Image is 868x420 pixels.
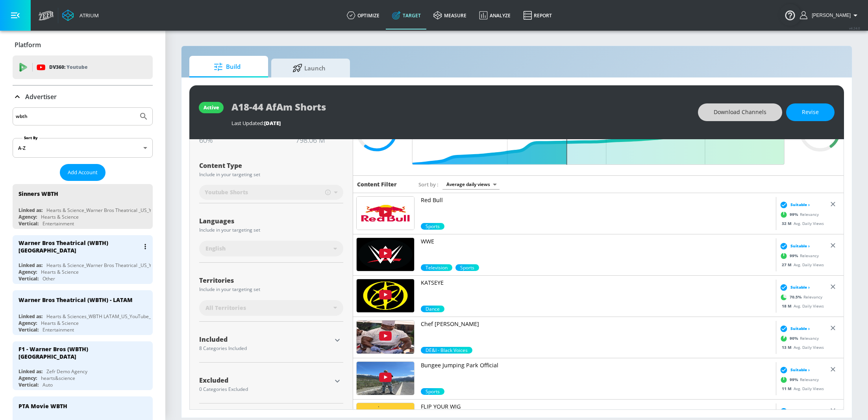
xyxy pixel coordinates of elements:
span: Download Channels [714,107,766,117]
div: 60% [199,135,245,145]
div: Relevancy [778,374,819,386]
a: Analyze [473,1,517,29]
div: Warner Bros Theatrical (WBTH) [GEOGRAPHIC_DATA]Linked as:Hearts & Science_Warner Bros Theatrical ... [13,235,153,284]
span: 32 M [782,221,794,226]
p: FLIP YOUR WIG [421,403,773,411]
p: Advertiser [25,92,57,101]
div: 70.5% [421,306,444,312]
span: Launch [279,59,339,77]
span: All Territories [205,304,246,312]
a: Report [517,1,558,29]
span: Revise [802,107,819,117]
a: Red Bull [421,196,773,223]
div: Hearts & Sciences_WBTH LATAM_US_YouTube_GoogleAds [46,313,175,320]
div: 99.0% [421,264,452,271]
div: Warner Bros Theatrical (WBTH) - LATAMLinked as:Hearts & Sciences_WBTH LATAM_US_YouTube_GoogleAdsA... [13,290,153,335]
div: 90.0% [421,347,472,354]
div: 8 Categories Included [199,346,331,351]
p: Red Bull [421,196,773,204]
span: Sports [455,264,479,271]
span: login as: stephanie.wolklin@zefr.com [809,13,851,18]
div: Include in your targeting set [199,228,343,232]
div: hearts&science [41,375,75,381]
div: A-Z [13,138,153,158]
button: [PERSON_NAME] [800,11,860,20]
span: Sports [421,223,444,230]
a: measure [427,1,473,29]
span: Suitable › [791,408,810,414]
div: Atrium [76,12,99,19]
div: Hearts & Science_Warner Bros Theatrical _US_YouTube_GoogleAds [46,207,194,214]
span: English [205,245,226,252]
span: Includes videos up to 60 seconds, some of which may not be categorized as Shorts. [325,189,331,196]
span: Television [421,264,452,271]
div: All Territories [199,300,343,316]
span: 99 % [790,253,800,259]
div: Auto [43,381,53,388]
input: Final Threshold [408,98,788,165]
div: Avg. Daily Views [778,344,824,350]
a: KATSEYE [421,279,773,306]
span: DE&I - Black Voices [421,347,472,354]
div: Advertiser [13,86,153,108]
div: Avg. Daily Views [778,262,824,268]
div: Included [199,336,331,343]
span: Suitable › [791,326,810,332]
div: F1 - Warner Bros (WBTH) [GEOGRAPHIC_DATA]Linked as:Zefr Demo AgencyAgency:hearts&scienceVertical:... [13,341,153,390]
div: Platform [13,34,153,56]
div: Territories [199,277,343,284]
div: 99.0% [455,264,479,271]
span: 27 M [782,262,794,267]
input: Search by name [16,111,135,122]
span: Sort by [418,181,439,188]
span: Suitable › [791,367,810,373]
div: Vertical: [19,275,39,282]
div: Agency: [19,320,37,326]
div: Suitable › [778,284,810,291]
img: UUblfuW_4rakIf2h6aqANefA [357,197,414,230]
a: Bungee Jumping Park Official [421,361,773,388]
div: PTA Movie WBTH [19,402,67,410]
p: WWE [421,238,773,245]
div: Agency: [19,375,37,381]
div: Excluded [199,377,331,383]
div: Last Updated: [231,120,690,127]
div: Sinners WBTHLinked as:Hearts & Science_Warner Bros Theatrical _US_YouTube_GoogleAdsAgency:Hearts ... [13,184,153,229]
button: Open Resource Center [779,4,801,26]
div: Content Type [199,162,343,169]
h6: Content Filter [357,181,397,188]
span: 18 M [782,303,794,309]
div: Include in your targeting set [199,172,343,177]
span: v 4.24.0 [849,26,860,30]
img: UUA61H4fWOMHikLcUFKyQUog [357,279,414,312]
a: Chef [PERSON_NAME] [421,320,773,347]
span: Suitable › [791,243,810,249]
div: Hearts & Science [41,269,79,275]
div: active [204,104,219,111]
p: Bungee Jumping Park Official [421,361,773,369]
div: Suitable › [778,407,810,415]
div: Vertical: [19,326,39,333]
div: Relevancy [778,250,819,262]
div: F1 - Warner Bros (WBTH) [GEOGRAPHIC_DATA] [19,345,140,360]
button: Add Account [60,164,105,181]
button: Revise [786,103,835,121]
div: Relevancy [778,209,819,221]
div: Avg. Daily Views [778,303,824,309]
div: Hearts & Science_Warner Bros Theatrical _US_YouTube_GoogleAds [46,262,194,269]
div: 0 Categories Excluded [199,387,331,392]
span: 11 M [782,386,794,391]
div: Sinners WBTH [19,190,58,197]
span: Suitable › [791,284,810,290]
a: Target [386,1,427,29]
div: Warner Bros Theatrical (WBTH) [GEOGRAPHIC_DATA] [19,239,140,254]
div: Warner Bros Theatrical (WBTH) - LATAM [19,296,133,304]
div: Relevancy [778,291,823,303]
div: Average daily views [442,179,500,190]
div: Suitable › [778,366,810,374]
div: 99.0% [421,223,444,230]
button: Download Channels [698,103,782,121]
